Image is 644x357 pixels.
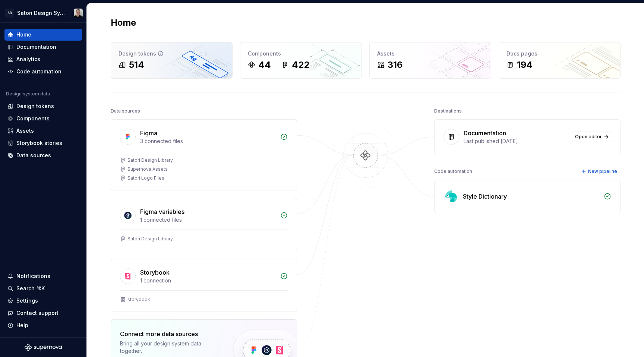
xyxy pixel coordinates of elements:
[16,102,54,110] div: Design tokens
[127,157,173,163] div: Satori Design Library
[17,9,65,17] div: Satori Design System
[120,340,221,355] div: Bring all your design system data together.
[434,166,472,177] div: Code automation
[499,42,621,79] a: Docs pages194
[140,207,184,216] div: Figma variables
[4,53,82,65] a: Analytics
[140,277,276,284] div: 1 connection
[369,42,491,79] a: Assets316
[517,59,533,71] div: 194
[120,329,221,338] div: Connect more data sources
[4,100,82,112] a: Design tokens
[16,68,61,75] div: Code automation
[16,43,56,51] div: Documentation
[25,344,62,351] svg: Supernova Logo
[140,129,157,138] div: Figma
[463,192,507,201] div: Style Dictionary
[111,259,297,312] a: Storybook1 connectionstorybook
[111,17,136,29] h2: Home
[464,129,506,138] div: Documentation
[16,115,50,122] div: Components
[111,198,297,251] a: Figma variables1 connected filesSatori Design Library
[5,9,14,18] div: SD
[4,29,82,41] a: Home
[4,282,82,294] button: Search ⌘K
[16,272,50,280] div: Notifications
[506,50,613,57] div: Docs pages
[4,149,82,161] a: Data sources
[248,50,354,57] div: Components
[4,319,82,331] button: Help
[579,166,621,177] button: New pipeline
[140,216,276,224] div: 1 connected files
[4,307,82,319] button: Contact support
[4,66,82,78] a: Code automation
[258,59,271,71] div: 44
[240,42,362,79] a: Components44422
[4,41,82,53] a: Documentation
[74,9,83,18] img: Alan Gornick
[1,5,85,21] button: SDSatori Design SystemAlan Gornick
[575,134,602,140] span: Open editor
[4,295,82,307] a: Settings
[16,297,38,304] div: Settings
[588,168,617,174] span: New pipeline
[127,175,164,181] div: Satori Logo Files
[6,91,50,97] div: Design system data
[140,268,170,277] div: Storybook
[434,106,462,116] div: Destinations
[16,152,51,159] div: Data sources
[16,285,45,292] div: Search ⌘K
[127,236,173,242] div: Satori Design Library
[377,50,483,57] div: Assets
[464,138,567,145] div: Last published [DATE]
[111,42,233,79] a: Design tokens514
[16,127,34,135] div: Assets
[111,119,297,190] a: Figma3 connected filesSatori Design LibrarySupernova AssetsSatori Logo Files
[4,125,82,137] a: Assets
[127,166,168,172] div: Supernova Assets
[292,59,309,71] div: 422
[16,139,62,147] div: Storybook stories
[4,270,82,282] button: Notifications
[4,137,82,149] a: Storybook stories
[140,138,276,145] div: 3 connected files
[127,297,150,303] div: storybook
[111,106,140,116] div: Data sources
[16,309,59,317] div: Contact support
[16,31,31,38] div: Home
[388,59,402,71] div: 316
[572,132,611,142] a: Open editor
[129,59,144,71] div: 514
[4,113,82,124] a: Components
[16,322,28,329] div: Help
[119,50,225,57] div: Design tokens
[16,56,40,63] div: Analytics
